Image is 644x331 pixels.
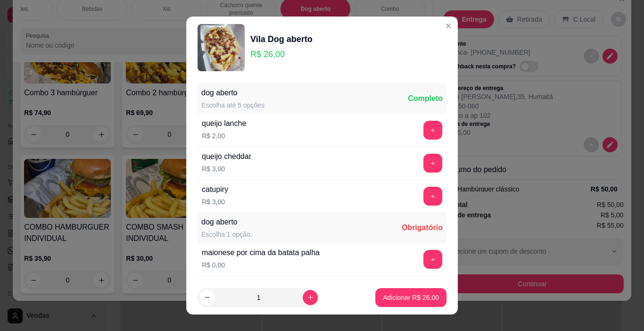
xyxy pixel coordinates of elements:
button: add [423,250,442,269]
div: Escolha 1 opção. [201,230,252,239]
button: increase-product-quantity [303,290,318,305]
div: Completo [408,93,443,104]
div: Vila Dog aberto [250,33,313,46]
div: dog aberto [201,216,252,228]
img: product-image [198,24,245,71]
button: Adicionar R$ 26,00 [375,288,446,307]
p: R$ 3,00 [202,164,251,174]
div: queijo cheddar [202,151,251,162]
p: Adicionar R$ 26,00 [383,293,439,302]
div: Escolha até 5 opções [201,100,264,110]
button: Close [441,18,456,33]
p: R$ 26,00 [250,48,313,61]
div: queijo lanche [202,118,246,129]
div: dog aberto [201,87,264,99]
button: add [423,187,442,206]
div: catupiry [202,184,228,195]
button: add [423,154,442,173]
p: R$ 0,00 [202,260,320,270]
p: R$ 2,00 [202,131,246,141]
p: R$ 3,00 [202,197,228,207]
div: Obrigatório [402,222,443,233]
div: maionese por cima da batata palha [202,247,320,258]
button: decrease-product-quantity [199,290,215,305]
button: add [423,121,442,140]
